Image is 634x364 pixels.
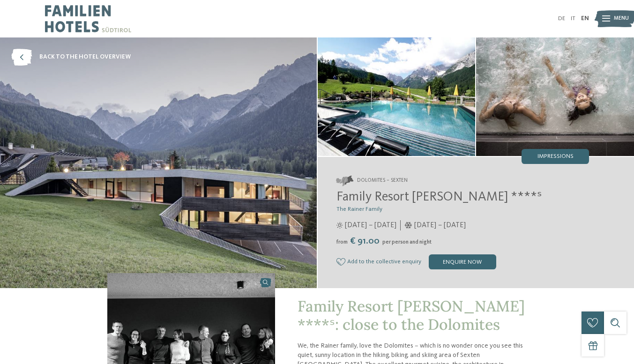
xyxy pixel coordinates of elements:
i: Opening times in summer [336,222,343,229]
a: DE [558,15,565,22]
span: [DATE] – [DATE] [345,220,396,230]
span: Menu [614,15,629,22]
span: from [336,239,348,245]
span: Impressions [537,154,574,160]
span: per person and night [382,239,432,245]
span: € 91.00 [349,237,381,246]
div: enquire now [429,254,496,269]
img: Our family hotel in Sexten, your holiday home in the Dolomiten [318,37,476,156]
span: [DATE] – [DATE] [414,220,466,230]
a: EN [581,15,589,22]
a: IT [571,15,575,22]
span: Family Resort [PERSON_NAME] ****ˢ: close to the Dolomites [298,297,525,334]
span: Add to the collective enquiry [347,259,421,265]
span: Dolomites – Sexten [357,177,408,185]
a: back to the hotel overview [11,49,131,66]
span: Family Resort [PERSON_NAME] ****ˢ [336,191,542,204]
i: Opening times in winter [404,222,412,229]
span: back to the hotel overview [39,53,131,61]
img: Our family hotel in Sexten, your holiday home in the Dolomiten [476,37,634,156]
span: The Rainer Family [336,206,382,212]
